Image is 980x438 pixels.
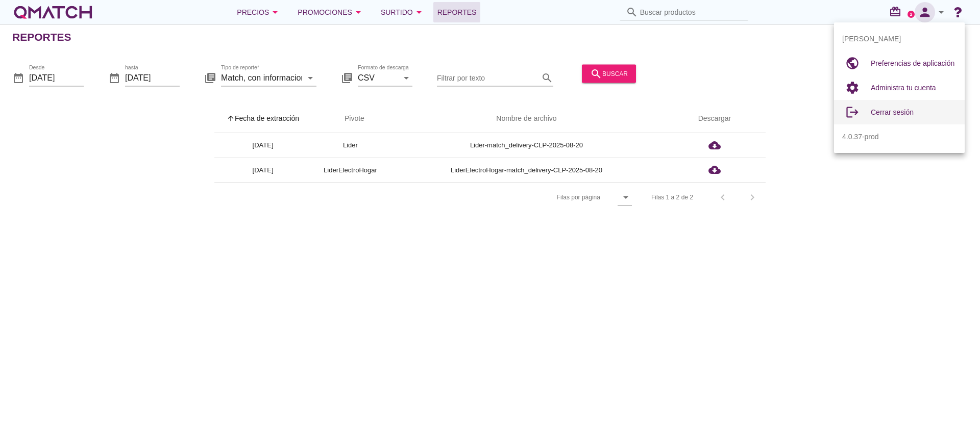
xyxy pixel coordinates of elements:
[221,69,302,86] input: Tipo de reporte*
[341,71,353,84] i: library_books
[708,164,721,176] i: cloud_download
[400,71,412,84] i: arrow_drop_down
[582,64,636,83] button: buscar
[871,59,954,67] span: Preferencias de aplicación
[311,158,389,182] td: LiderElectroHogar
[590,67,628,80] div: buscar
[871,84,936,92] span: Administra tu cuenta
[413,6,425,18] i: arrow_drop_down
[910,12,913,16] text: 2
[381,6,425,18] div: Surtido
[29,69,84,86] input: Desde
[237,6,281,18] div: Precios
[204,71,216,84] i: library_books
[842,34,901,44] span: [PERSON_NAME]
[915,5,935,19] i: person
[640,4,742,20] input: Buscar productos
[626,6,638,18] i: search
[664,105,766,133] th: Descargar: Not sorted.
[889,6,905,18] i: redeem
[352,6,364,18] i: arrow_drop_down
[437,6,477,18] span: Reportes
[214,105,311,133] th: Fecha de extracción: Sorted ascending. Activate to sort descending.
[908,11,915,18] a: 2
[455,183,632,212] div: Filas por página
[298,6,364,18] div: Promociones
[304,71,316,84] i: arrow_drop_down
[437,69,539,86] input: Filtrar por texto
[389,105,664,133] th: Nombre de archivo: Not sorted.
[229,2,289,22] button: Precios
[708,139,721,151] i: cloud_download
[389,158,664,182] td: LiderElectroHogar-match_delivery-CLP-2025-08-20
[842,53,863,73] i: public
[125,69,180,86] input: hasta
[12,29,71,45] h2: Reportes
[12,71,24,84] i: date_range
[433,2,481,22] a: Reportes
[620,191,632,203] i: arrow_drop_down
[373,2,433,22] button: Surtido
[12,2,94,22] a: white-qmatch-logo
[227,114,235,122] i: arrow_upward
[358,69,398,86] input: Formato de descarga
[871,108,914,116] span: Cerrar sesión
[108,71,120,84] i: date_range
[842,132,879,142] span: 4.0.37-prod
[389,133,664,158] td: Lider-match_delivery-CLP-2025-08-20
[935,6,947,18] i: arrow_drop_down
[214,133,311,158] td: [DATE]
[541,71,553,84] i: search
[289,2,373,22] button: Promociones
[651,193,693,202] div: Filas 1 a 2 de 2
[214,158,311,182] td: [DATE]
[269,6,281,18] i: arrow_drop_down
[311,105,389,133] th: Pivote: Not sorted. Activate to sort ascending.
[311,133,389,158] td: Lider
[842,78,863,98] i: settings
[590,67,602,80] i: search
[842,102,863,122] i: logout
